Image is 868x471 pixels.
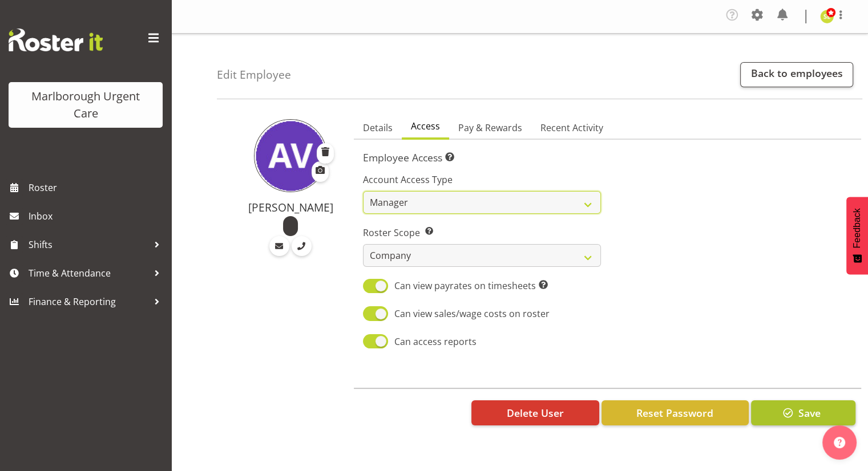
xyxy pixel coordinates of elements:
h4: Edit Employee [217,68,291,81]
span: Recent Activity [540,121,603,135]
label: Roster Scope [363,226,600,239]
span: Access [411,119,440,133]
span: Feedback [852,208,862,248]
a: Back to employees [740,62,853,87]
a: Email Employee [269,236,289,256]
span: Can view payrates on timesheets [388,279,548,293]
img: Rosterit website logo [9,29,103,51]
img: amber-venning-slater11903.jpg [254,119,327,192]
span: Can view sales/wage costs on roster [388,307,550,320]
span: Save [798,405,820,420]
button: Feedback - Show survey [846,197,868,274]
button: Save [751,400,855,425]
div: Marlborough Urgent Care [20,88,151,122]
span: Delete User [507,405,564,420]
label: Account Access Type [363,173,600,186]
span: Can access reports [388,335,477,348]
span: Reset Password [636,405,713,420]
button: Reset Password [601,400,749,425]
span: Inbox [29,208,165,225]
a: Call Employee [292,236,312,256]
span: Details [363,121,393,135]
span: Time & Attendance [29,265,148,282]
button: Delete User [471,400,599,425]
img: help-xxl-2.png [834,437,845,448]
h5: Employee Access [363,151,852,164]
span: Shifts [29,236,148,253]
img: sarah-edwards11800.jpg [820,10,834,23]
span: Pay & Rewards [458,121,522,135]
span: Finance & Reporting [29,293,148,310]
h4: [PERSON_NAME] [241,201,340,214]
span: Roster [29,179,165,196]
